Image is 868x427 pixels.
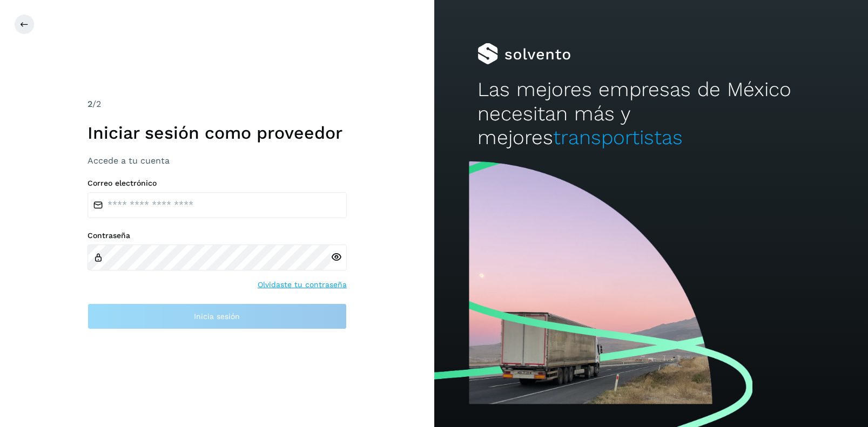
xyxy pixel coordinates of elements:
[194,313,240,320] span: Inicia sesión
[553,126,683,149] span: transportistas
[88,303,347,329] button: Inicia sesión
[88,179,347,188] label: Correo electrónico
[88,98,347,111] div: /2
[88,99,92,109] span: 2
[88,231,347,240] label: Contraseña
[88,155,347,166] h3: Accede a tu cuenta
[477,78,825,150] h2: Las mejores empresas de México necesitan más y mejores
[88,123,347,143] h1: Iniciar sesión como proveedor
[258,279,347,290] a: Olvidaste tu contraseña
